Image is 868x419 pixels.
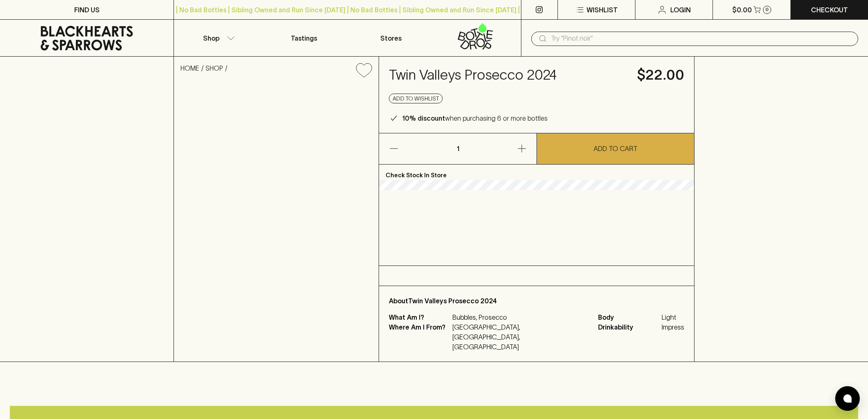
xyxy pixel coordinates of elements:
p: 1 [448,133,468,164]
h4: $22.00 [637,66,684,84]
p: [GEOGRAPHIC_DATA], [GEOGRAPHIC_DATA], [GEOGRAPHIC_DATA] [452,322,588,352]
p: FIND US [74,5,100,15]
a: HOME [180,64,199,72]
img: bubble-icon [843,394,852,403]
p: What Am I? [389,312,450,322]
p: Where Am I From? [389,322,450,352]
p: Shop [203,33,219,43]
p: $0.00 [732,5,752,15]
p: Stores [380,33,402,43]
p: Checkout [811,5,848,15]
p: Login [670,5,691,15]
a: SHOP [206,64,223,72]
input: Try "Pinot noir" [551,32,852,45]
a: Tastings [261,20,347,56]
span: Drinkability [598,322,660,332]
p: 0 [765,7,769,12]
button: Add to wishlist [353,60,375,81]
p: ADD TO CART [594,144,637,153]
button: Add to wishlist [389,94,443,103]
button: Shop [174,20,260,56]
button: ADD TO CART [537,133,694,164]
p: About Twin Valleys Prosecco 2024 [389,296,684,306]
p: Bubbles, Prosecco [452,312,588,322]
span: Light [662,312,684,322]
span: Impress [662,322,684,332]
p: Wishlist [587,5,618,15]
h4: Twin Valleys Prosecco 2024 [389,66,627,84]
p: when purchasing 6 or more bottles [402,113,548,123]
b: 10% discount [402,114,445,122]
span: Body [598,312,660,322]
a: Stores [347,20,434,56]
p: Tastings [291,33,317,43]
p: Check Stock In Store [379,165,694,180]
img: Twin Valleys Prosecco 2024 [174,84,379,362]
